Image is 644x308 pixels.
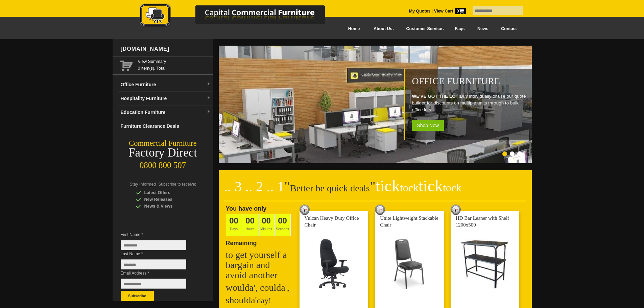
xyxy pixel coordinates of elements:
span: 00 [245,216,255,225]
strong: WE'VE GOT THE LOT! [412,94,460,99]
a: Office Furnituredropdown [118,78,213,92]
img: Office Furniture [219,46,533,163]
h1: Office Furniture [412,76,528,86]
div: 0800 800 507 [113,157,213,170]
input: Email Address * [121,279,186,289]
span: First Name * [121,231,196,238]
div: New Releases [136,196,200,203]
span: Subscribe to receive: [158,182,196,187]
div: News & Views [136,203,200,210]
li: Page dot 1 [502,151,507,156]
img: tick tock deal clock [300,205,310,215]
a: View Summary [138,58,211,65]
span: Days [226,214,242,236]
a: Faqs [449,21,471,37]
a: Office Furniture WE'VE GOT THE LOT!Buy individually or use our quote builder for discounts on mul... [219,160,533,164]
h2: woulda', coulda', [226,283,293,293]
a: Capital Commercial Furniture Logo [121,3,358,30]
span: Stay Informed [130,182,156,187]
span: Seconds [275,214,291,236]
a: News [471,21,495,37]
span: " [370,179,461,194]
h2: to get yourself a bargain and avoid another [226,250,293,280]
a: Furniture Clearance Deals [118,119,213,133]
div: [DOMAIN_NAME] [118,39,213,59]
span: Minutes [258,214,275,236]
a: Customer Service [399,21,448,37]
strong: View Cart [434,9,466,14]
div: Factory Direct [113,148,213,158]
p: Buy individually or use our quote builder for discounts on multiple units through to bulk office ... [412,93,528,113]
span: 00 [229,216,238,225]
input: Last Name * [121,259,186,269]
a: Contact [495,21,523,37]
button: Subscribe [121,291,154,301]
a: My Quotes [409,9,431,14]
div: Commercial Furniture [113,139,213,148]
a: About Us [366,21,399,37]
span: Last Name * [121,251,196,257]
img: dropdown [207,110,211,114]
h2: shoulda' [226,295,293,306]
h2: Better be quick deals [224,181,526,201]
span: Email Address * [121,270,196,277]
span: tock [443,182,461,194]
img: dropdown [207,82,211,86]
div: Latest Offers [136,189,200,196]
span: 00 [262,216,271,225]
img: tick tock deal clock [451,205,461,215]
span: " [284,179,290,194]
img: dropdown [207,96,211,100]
input: First Name * [121,240,186,250]
a: Education Furnituredropdown [118,105,213,119]
span: 00 [278,216,287,225]
span: You have only [226,205,267,212]
span: tick tick [376,177,461,195]
span: tock [400,182,419,194]
span: 0 item(s), Total: [138,58,211,71]
span: Shop Now [412,120,444,131]
img: tick tock deal clock [375,205,385,215]
span: .. 3 .. 2 .. 1 [224,179,285,194]
span: Remaining [226,237,257,246]
a: Hospitality Furnituredropdown [118,92,213,105]
img: Capital Commercial Furniture Logo [121,3,358,28]
li: Page dot 3 [517,151,522,156]
span: 0 [455,8,466,14]
a: View Cart0 [433,9,466,14]
li: Page dot 2 [510,151,515,156]
span: day! [257,296,271,305]
span: Hours [242,214,258,236]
